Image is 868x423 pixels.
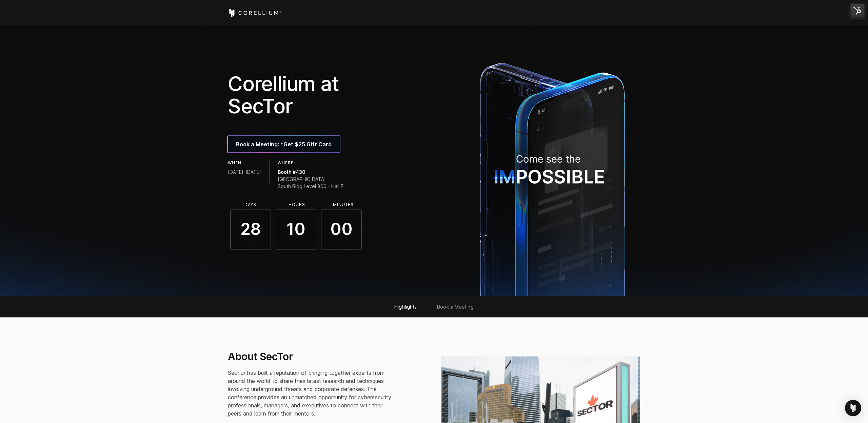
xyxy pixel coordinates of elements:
div: Open Intercom Messenger [845,400,861,416]
li: Minutes [323,202,363,207]
a: Book a Meeting [437,304,473,310]
img: ImpossibleDevice_1x-1 [476,59,628,296]
span: [GEOGRAPHIC_DATA] South Bldg Level 800 - Hall E [278,176,343,190]
h6: Where: [278,161,343,165]
li: Days [230,202,271,207]
a: Corellium Home [228,9,282,17]
img: HubSpot Tools Menu Toggle [850,3,865,18]
h3: About SecTor [228,350,394,363]
span: Booth #430 [278,168,343,176]
span: 28 [230,209,271,250]
h6: When: [228,161,261,165]
a: Book a Meeting: *Get $25 Gift Card [228,136,340,152]
a: Highlights [394,304,417,310]
h1: Corellium at SecTor [228,72,429,117]
li: Hours [276,202,317,207]
span: [DATE]-[DATE] [228,168,261,176]
span: Book a Meeting: *Get $25 Gift Card [236,140,332,148]
span: 00 [321,209,362,250]
p: SecTor has built a reputation of bringing together experts from around the world to share their l... [228,369,394,418]
span: 10 [276,209,316,250]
